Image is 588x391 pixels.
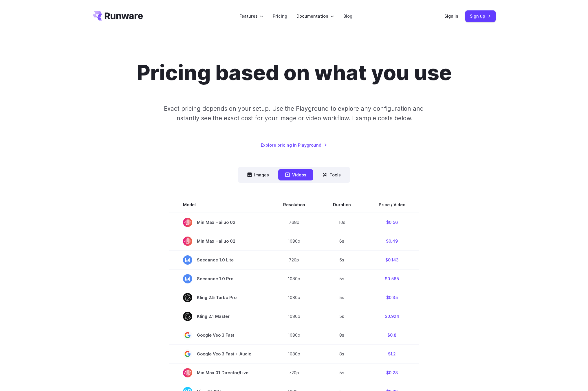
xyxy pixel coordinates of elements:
td: $0.35 [365,288,419,307]
td: $0.143 [365,250,419,269]
a: Pricing [273,13,287,19]
td: 1080p [269,307,319,326]
a: Sign in [444,13,458,19]
th: Price / Video [365,197,419,213]
td: $0.924 [365,307,419,326]
a: Sign up [465,10,496,22]
td: 10s [319,213,365,232]
span: MiniMax Hailuo 02 [183,237,255,246]
span: MiniMax 01 Director/Live [183,368,255,377]
a: Go to / [93,11,143,21]
td: 768p [269,213,319,232]
td: $0.56 [365,213,419,232]
button: Videos [278,169,313,180]
button: Tools [316,169,348,180]
td: 6s [319,232,365,250]
label: Documentation [296,13,334,19]
td: 720p [269,250,319,269]
p: Exact pricing depends on your setup. Use the Playground to explore any configuration and instantl... [153,104,435,123]
td: $0.28 [365,363,419,382]
td: 1080p [269,232,319,250]
td: 5s [319,288,365,307]
span: Kling 2.1 Master [183,312,255,321]
th: Duration [319,197,365,213]
span: Seedance 1.0 Pro [183,274,255,283]
td: $0.49 [365,232,419,250]
span: Kling 2.5 Turbo Pro [183,293,255,302]
td: $1.2 [365,344,419,363]
a: Blog [343,13,352,19]
td: 8s [319,326,365,344]
span: Google Veo 3 Fast + Audio [183,349,255,359]
span: Google Veo 3 Fast [183,331,255,340]
td: $0.565 [365,269,419,288]
a: Explore pricing in Playground [261,142,327,148]
th: Model [169,197,269,213]
td: 1080p [269,269,319,288]
span: MiniMax Hailuo 02 [183,218,255,227]
td: 8s [319,344,365,363]
td: 1080p [269,288,319,307]
td: 5s [319,307,365,326]
td: 5s [319,269,365,288]
td: 5s [319,363,365,382]
td: 720p [269,363,319,382]
button: Images [240,169,276,180]
td: 1080p [269,326,319,344]
td: $0.8 [365,326,419,344]
h1: Pricing based on what you use [137,60,452,85]
td: 1080p [269,344,319,363]
td: 5s [319,250,365,269]
th: Resolution [269,197,319,213]
span: Seedance 1.0 Lite [183,255,255,265]
label: Features [239,13,263,19]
